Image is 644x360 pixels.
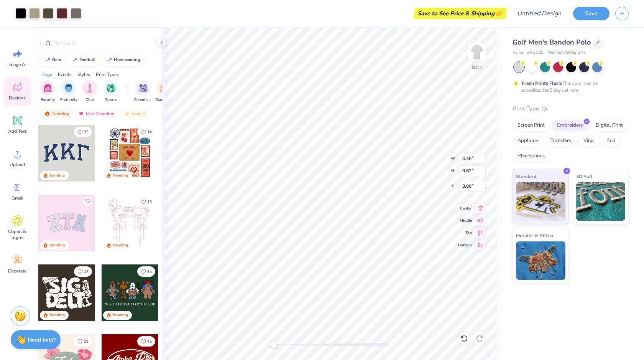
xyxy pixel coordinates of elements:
[112,312,128,318] div: Trending
[103,80,118,103] div: filter for Sports
[134,97,152,103] span: Parent's Weekend
[8,268,26,274] span: Decorate
[64,84,73,92] img: Fraternity Image
[147,130,152,134] span: 14
[84,130,89,134] span: 33
[552,120,588,131] div: Embroidery
[49,243,65,248] div: Trending
[8,128,26,134] span: Add Text
[147,200,152,204] span: 15
[105,97,117,103] span: Sports
[458,242,472,248] span: Bottom
[8,61,26,68] span: Image AI
[155,97,173,103] span: Game Day
[513,104,629,113] div: Print Type
[415,8,505,19] div: Save to See Price & Shipping
[9,95,26,101] span: Designs
[82,80,97,103] div: filter for Club
[522,80,562,86] strong: Fresh Prints Flash:
[67,54,99,66] button: football
[102,54,144,66] button: homecoming
[10,162,25,168] span: Upload
[74,127,92,137] button: Like
[49,173,65,178] div: Trending
[513,120,550,131] div: Screen Print
[41,97,55,103] span: Sorority
[458,230,472,236] span: Top
[602,135,620,147] div: Foil
[516,231,554,239] span: Metallic & Glitter
[458,205,472,211] span: Center
[591,120,628,131] div: Digital Print
[41,109,72,118] div: Trending
[82,80,97,103] button: filter button
[527,50,544,56] span: # PG100
[42,71,52,78] div: Orgs
[137,336,155,347] button: Like
[75,109,118,118] div: Most Favorited
[103,80,118,103] button: filter button
[84,340,89,343] span: 19
[40,80,55,103] div: filter for Sorority
[106,58,112,62] img: trend_line.gif
[137,127,155,137] button: Like
[40,54,65,66] button: bear
[573,7,609,20] button: Save
[511,6,567,21] input: Untitled Design
[72,58,78,62] img: trend_line.gif
[85,97,94,103] span: Club
[49,312,65,318] div: Trending
[547,50,586,56] span: Minimum Order: 24 +
[40,80,55,103] button: filter button
[576,182,626,221] img: 3D Puff
[114,58,140,62] div: homecoming
[516,241,565,280] img: Metallic & Glitter
[58,71,72,78] div: Events
[516,172,536,180] span: Standard
[112,173,128,178] div: Trending
[270,341,278,348] div: Accessibility label
[134,80,152,103] div: filter for Parent's Weekend
[77,71,90,78] div: Styles
[83,197,92,206] button: Like
[495,8,503,18] span: 👉
[60,80,77,103] div: filter for Fraternity
[458,218,472,224] span: Middle
[84,270,89,274] span: 17
[85,84,94,92] img: Club Image
[124,111,130,116] img: newest.gif
[78,111,84,116] img: most_fav.gif
[137,266,155,277] button: Like
[53,39,151,47] input: Try "Alpha"
[516,182,565,221] img: Standard
[112,243,128,248] div: Trending
[578,135,600,147] div: Vinyl
[155,80,173,103] div: filter for Game Day
[74,266,92,277] button: Like
[44,58,51,62] img: trend_line.gif
[60,97,77,103] span: Fraternity
[155,80,173,103] button: filter button
[513,38,591,47] span: Golf Men's Bandon Polo
[5,228,30,241] span: Clipart & logos
[28,336,56,343] strong: Need help?
[472,64,482,71] div: Back
[74,336,92,347] button: Like
[137,197,155,207] button: Like
[60,80,77,103] button: filter button
[43,84,52,92] img: Sorority Image
[513,150,550,162] div: Rhinestones
[469,45,485,60] img: Back
[96,71,119,78] div: Print Types
[147,270,152,274] span: 34
[160,84,169,92] img: Game Day Image
[513,135,543,147] div: Applique
[11,195,23,201] span: Greek
[522,80,616,94] div: This color can be expedited for 5 day delivery.
[134,80,152,103] button: filter button
[139,84,148,92] img: Parent's Weekend Image
[107,84,115,92] img: Sports Image
[52,58,61,62] div: bear
[120,109,149,118] div: Newest
[79,58,96,62] div: football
